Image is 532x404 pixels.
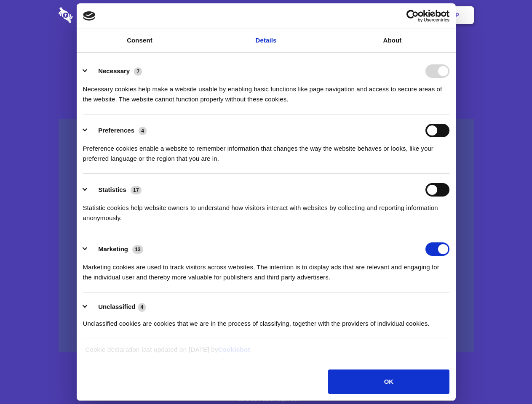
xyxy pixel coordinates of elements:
a: About [329,29,456,52]
button: OK [328,369,449,394]
h1: Eliminate Slack Data Loss. [59,38,474,68]
label: Statistics [98,186,126,193]
a: Cookiebot [218,346,250,353]
a: Wistia video thumbnail [59,119,474,352]
div: Preference cookies enable a website to remember information that changes the way the website beha... [83,137,449,164]
a: Usercentrics Cookiebot - opens in a new window [376,10,449,22]
a: Details [203,29,329,52]
label: Necessary [98,67,130,74]
label: Preferences [98,127,134,134]
div: Cookie declaration last updated on [DATE] by [79,345,453,361]
iframe: Drift Widget Chat Controller [490,362,522,394]
img: logo-wordmark-white-trans-d4663122ce5f474addd5e946df7df03e33cb6a1c49d2221995e7729f52c070b2.svg [59,7,131,23]
button: Necessary (7) [83,64,147,78]
h4: Auto-redaction of sensitive data, encrypted data sharing and self-destructing private chats. Shar... [59,77,474,104]
label: Marketing [98,245,128,252]
button: Marketing (13) [83,242,149,256]
a: Contact [342,2,380,28]
button: Unclassified (4) [83,302,151,312]
a: Login [382,2,419,28]
div: Statistic cookies help website owners to understand how visitors interact with websites by collec... [83,197,449,223]
a: Pricing [247,2,284,28]
span: 4 [138,303,146,311]
img: logo [83,11,96,21]
span: 4 [139,127,147,135]
button: Statistics (17) [83,183,147,197]
span: 7 [134,67,142,76]
div: Necessary cookies help make a website usable by enabling basic functions like page navigation and... [83,78,449,104]
div: Marketing cookies are used to track visitors across websites. The intention is to display ads tha... [83,256,449,282]
button: Preferences (4) [83,124,152,137]
span: 17 [131,186,142,194]
span: 13 [132,245,143,254]
div: Unclassified cookies are cookies that we are in the process of classifying, together with the pro... [83,312,449,329]
a: Consent [77,29,203,52]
